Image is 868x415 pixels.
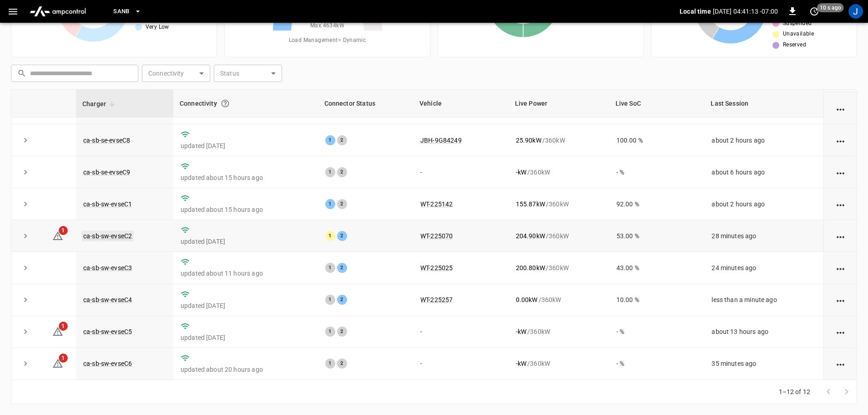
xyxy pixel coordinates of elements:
[516,327,602,336] div: / 360 kW
[325,327,335,337] div: 1
[516,327,526,336] p: - kW
[609,252,705,284] td: 43.00 %
[325,135,335,145] div: 1
[180,95,312,112] div: Connectivity
[26,3,90,20] img: ampcontrol.io logo
[783,41,806,50] span: Reserved
[413,348,509,380] td: -
[59,226,68,235] span: 1
[83,200,132,208] a: ca-sb-sw-evseC1
[704,220,823,252] td: 28 minutes ago
[181,141,311,150] p: updated [DATE]
[609,90,705,118] th: Live SoC
[181,333,311,342] p: updated [DATE]
[516,359,526,368] p: - kW
[704,284,823,316] td: less than a minute ago
[318,90,413,118] th: Connector Status
[516,168,526,177] p: - kW
[420,232,453,240] a: WT-225070
[516,295,538,304] p: 0.00 kW
[609,284,705,316] td: 10.00 %
[807,4,822,19] button: set refresh interval
[325,167,335,177] div: 1
[516,136,541,145] p: 25.90 kW
[516,263,545,272] p: 200.80 kW
[609,188,705,220] td: 92.00 %
[704,188,823,220] td: about 2 hours ago
[310,21,344,31] span: Max. 4634 kW
[609,348,705,380] td: - %
[817,3,844,12] span: 10 s ago
[181,301,311,310] p: updated [DATE]
[704,316,823,348] td: about 13 hours ago
[704,90,823,118] th: Last Session
[81,231,134,241] a: ca-sb-sw-evseC2
[83,137,130,144] a: ca-sb-se-evseC8
[337,295,347,305] div: 2
[835,263,846,272] div: action cell options
[783,19,812,28] span: Suspended
[783,30,814,39] span: Unavailable
[516,359,602,368] div: / 360 kW
[420,200,453,208] a: WT-225142
[59,354,68,363] span: 1
[181,365,311,374] p: updated about 20 hours ago
[516,295,602,304] div: / 360 kW
[509,90,609,118] th: Live Power
[325,199,335,209] div: 1
[516,200,602,209] div: / 360 kW
[19,293,32,307] button: expand row
[420,296,453,303] a: WT-225257
[181,205,311,214] p: updated about 15 hours ago
[110,3,145,20] button: SanB
[19,357,32,370] button: expand row
[146,23,169,32] span: Very Low
[337,359,347,369] div: 2
[325,263,335,273] div: 1
[848,4,863,19] div: profile-icon
[516,231,602,241] div: / 360 kW
[704,348,823,380] td: 35 minutes ago
[83,328,132,335] a: ca-sb-sw-evseC5
[516,136,602,145] div: / 360 kW
[835,104,846,113] div: action cell options
[82,98,118,109] span: Charger
[609,220,705,252] td: 53.00 %
[835,231,846,241] div: action cell options
[680,7,711,16] p: Local time
[516,263,602,272] div: / 360 kW
[59,322,68,331] span: 1
[835,200,846,209] div: action cell options
[337,231,347,241] div: 2
[413,156,509,188] td: -
[83,296,132,303] a: ca-sb-sw-evseC4
[52,328,63,335] a: 1
[337,199,347,209] div: 2
[516,168,602,177] div: / 360 kW
[181,269,311,278] p: updated about 11 hours ago
[835,168,846,177] div: action cell options
[704,124,823,156] td: about 2 hours ago
[289,36,366,45] span: Load Management = Dynamic
[52,359,63,367] a: 1
[516,231,545,241] p: 204.90 kW
[19,229,32,243] button: expand row
[835,295,846,304] div: action cell options
[516,200,545,209] p: 155.87 kW
[83,169,130,176] a: ca-sb-se-evseC9
[19,133,32,147] button: expand row
[337,135,347,145] div: 2
[337,167,347,177] div: 2
[609,316,705,348] td: - %
[337,263,347,273] div: 2
[420,137,462,144] a: JBH-9G84249
[52,232,63,239] a: 1
[19,197,32,211] button: expand row
[413,90,509,118] th: Vehicle
[420,264,453,272] a: WT-225025
[337,327,347,337] div: 2
[325,295,335,305] div: 1
[19,261,32,275] button: expand row
[181,173,311,182] p: updated about 15 hours ago
[609,156,705,188] td: - %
